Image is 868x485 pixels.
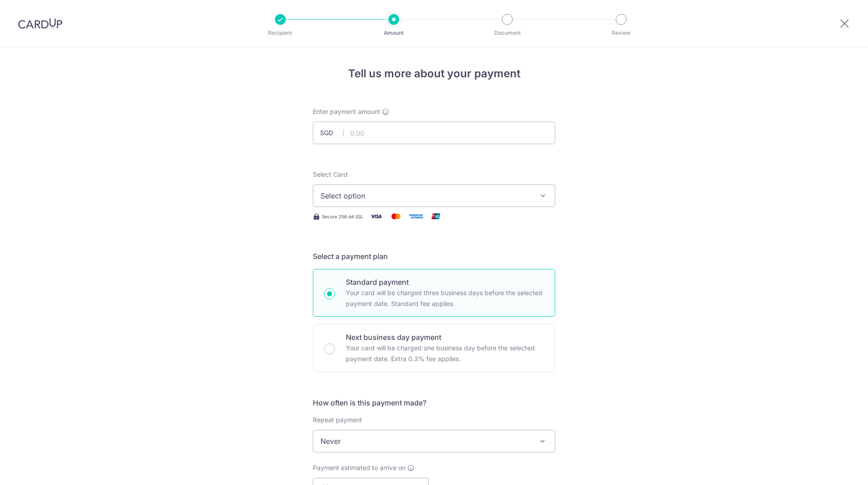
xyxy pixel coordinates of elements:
img: Visa [367,211,385,222]
p: Amount [360,28,427,38]
p: Review [588,28,655,38]
span: Enter payment amount [313,107,380,116]
span: Never [313,430,555,452]
label: Repeat payment [313,415,362,424]
button: Select option [313,184,555,207]
span: Never [313,430,555,452]
h5: Select a payment plan [313,251,555,262]
span: Secure 256-bit SSL [322,213,363,220]
p: Your card will be charged one business day before the selected payment date. Extra 0.3% fee applies. [346,343,544,364]
img: Mastercard [387,211,405,222]
span: SGD [320,128,344,137]
img: CardUp [18,18,62,29]
h5: How often is this payment made? [313,397,555,408]
img: Union Pay [427,211,445,222]
p: Document [474,28,541,38]
span: translation missing: en.payables.payment_networks.credit_card.summary.labels.select_card [313,170,348,178]
span: Payment estimated to arrive on [313,463,406,472]
p: Your card will be charged three business days before the selected payment date. Standard fee appl... [346,287,544,309]
p: Next business day payment [346,332,544,343]
p: Recipient [247,28,314,38]
span: Select option [321,190,531,201]
p: Standard payment [346,277,544,287]
img: American Express [407,211,425,222]
input: 0.00 [313,122,555,144]
h4: Tell us more about your payment [313,66,555,82]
